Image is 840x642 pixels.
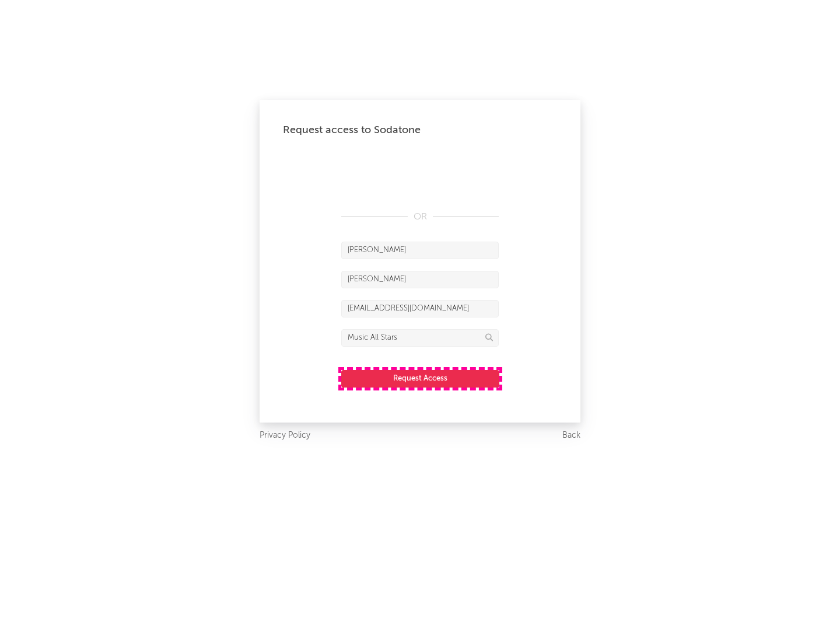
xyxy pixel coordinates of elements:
input: Email [341,300,499,317]
div: OR [341,210,499,224]
a: Back [562,428,580,443]
button: Request Access [341,370,499,388]
input: Division [341,329,499,347]
input: First Name [341,242,499,259]
div: Request access to Sodatone [283,123,557,137]
input: Last Name [341,271,499,288]
a: Privacy Policy [260,428,310,443]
